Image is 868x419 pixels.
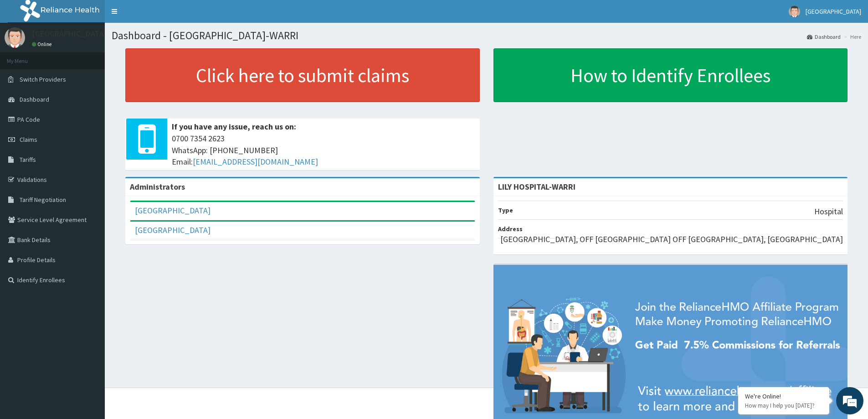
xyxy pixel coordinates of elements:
span: Tariffs [20,155,36,164]
img: User Image [5,27,25,48]
a: [GEOGRAPHIC_DATA] [135,225,211,235]
a: How to Identify Enrollees [493,48,848,102]
p: Hospital [814,206,843,217]
b: If you have any issue, reach us on: [172,121,296,132]
b: Administrators [130,181,185,192]
span: 0700 7354 2623 WhatsApp: [PHONE_NUMBER] Email: [172,133,475,168]
img: User Image [789,6,800,17]
a: [EMAIL_ADDRESS][DOMAIN_NAME] [193,156,318,167]
p: How may I help you today? [745,402,822,409]
span: Dashboard [20,95,49,103]
p: [GEOGRAPHIC_DATA], OFF [GEOGRAPHIC_DATA] OFF [GEOGRAPHIC_DATA], [GEOGRAPHIC_DATA] [500,233,843,245]
p: [GEOGRAPHIC_DATA] [32,30,107,38]
div: We're Online! [745,392,822,400]
b: Type [498,206,513,214]
a: Click here to submit claims [125,48,480,102]
h1: Dashboard - [GEOGRAPHIC_DATA]-WARRI [112,30,861,41]
li: Here [842,33,861,41]
span: Switch Providers [20,75,66,83]
span: Tariff Negotiation [20,196,66,204]
span: [GEOGRAPHIC_DATA] [806,7,861,16]
a: Dashboard [807,33,841,41]
span: Claims [20,135,37,144]
a: Online [32,41,54,47]
b: Address [498,225,523,233]
a: [GEOGRAPHIC_DATA] [135,205,211,216]
strong: LILY HOSPITAL-WARRI [498,181,575,192]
